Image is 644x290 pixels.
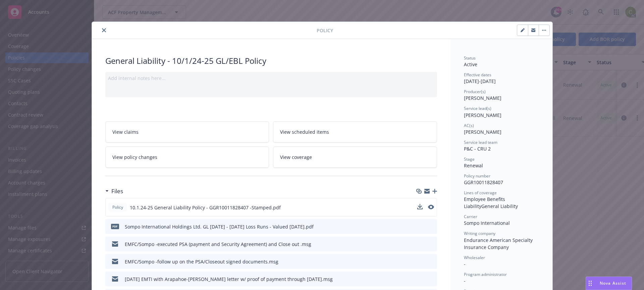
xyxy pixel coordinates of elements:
[428,205,434,209] button: preview file
[464,146,491,152] span: P&C - CRU 2
[125,258,278,265] div: EMFC/Sompo -follow up on the PSA/Closeout signed documents.msg
[464,72,491,78] span: Effective dates
[464,261,466,267] span: -
[417,204,423,211] button: download file
[464,190,497,196] span: Lines of coverage
[586,277,632,290] button: Nova Assist
[280,128,329,135] span: View scheduled items
[125,276,333,283] div: [DATE] EMTI with Arapahoe-[PERSON_NAME] letter w/ proof of payment through [DATE].msg
[464,55,476,61] span: Status
[464,95,501,101] span: [PERSON_NAME]
[273,147,437,168] a: View coverage
[428,204,434,211] button: preview file
[464,272,507,277] span: Program administrator
[418,241,423,248] button: download file
[418,276,423,283] button: download file
[317,27,333,34] span: Policy
[105,55,437,67] div: General Liability - 10/1/24-25 GL/EBL Policy
[464,196,506,209] span: Employee Benefits Liability
[428,223,434,230] button: preview file
[464,162,483,169] span: Renewal
[600,280,626,286] span: Nova Assist
[111,187,123,196] h3: Files
[464,123,474,128] span: AC(s)
[464,72,539,85] div: [DATE] - [DATE]
[464,106,491,111] span: Service lead(s)
[464,214,477,219] span: Carrier
[586,277,594,290] div: Drag to move
[464,220,510,226] span: Sompo International
[464,231,495,236] span: Writing company
[464,89,486,94] span: Producer(s)
[111,224,119,229] span: pdf
[418,223,423,230] button: download file
[108,75,434,82] div: Add internal notes here...
[428,258,434,265] button: preview file
[428,241,434,248] button: preview file
[273,121,437,142] a: View scheduled items
[464,278,466,284] span: -
[111,204,124,210] span: Policy
[125,241,311,248] div: EMFC/Sompo -executed PSA (payment and Security Agreement) and Close out .msg
[100,26,108,34] button: close
[417,204,423,209] button: download file
[464,237,534,250] span: Endurance American Specialty Insurance Company
[280,154,312,161] span: View coverage
[112,154,157,161] span: View policy changes
[428,276,434,283] button: preview file
[464,139,497,145] span: Service lead team
[464,255,485,260] span: Wholesaler
[112,128,139,135] span: View claims
[464,112,501,118] span: [PERSON_NAME]
[105,147,269,168] a: View policy changes
[464,179,503,185] span: GGR10011828407
[464,129,501,135] span: [PERSON_NAME]
[481,203,518,209] span: General Liability
[464,156,475,162] span: Stage
[418,258,423,265] button: download file
[464,173,490,179] span: Policy number
[464,61,477,68] span: Active
[105,121,269,142] a: View claims
[125,223,314,230] div: Sompo International Holdings Ltd. GL [DATE] - [DATE] Loss Runs - Valued [DATE].pdf
[130,204,281,211] span: 10.1.24-25 General Liability Policy - GGR10011828407 -Stamped.pdf
[105,187,123,196] div: Files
